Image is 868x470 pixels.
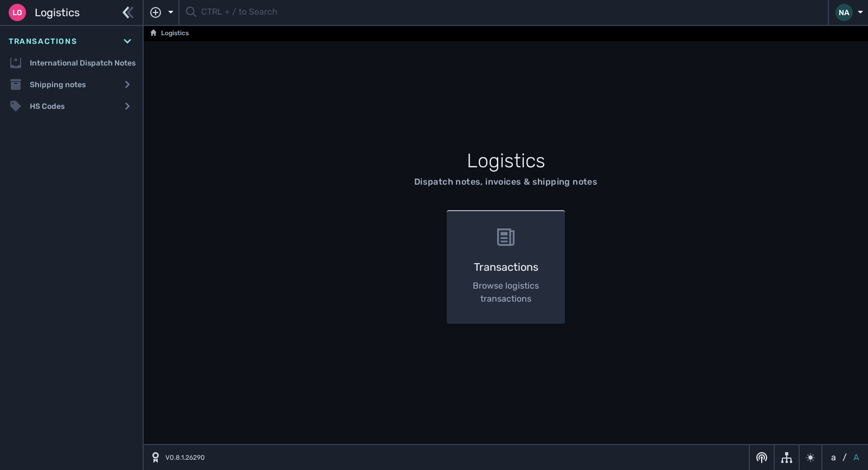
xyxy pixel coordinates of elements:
h1: Logistics [243,146,769,175]
a: Logistics [150,27,189,40]
button: a [829,451,838,464]
input: CTRL + / to Search [201,2,821,23]
a: Transactions Browse logistics transactions [440,210,572,324]
span: Transactions [9,36,77,47]
div: NA [835,4,853,21]
span: Logistics [35,4,80,21]
div: Dispatch notes, invoices & shipping notes [414,175,597,188]
div: Lo [9,4,26,21]
span: / [843,451,847,464]
span: V0.8.1.26290 [165,453,205,462]
h3: Transactions [464,259,548,275]
p: Browse logistics transactions [464,279,548,305]
button: A [851,451,861,464]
